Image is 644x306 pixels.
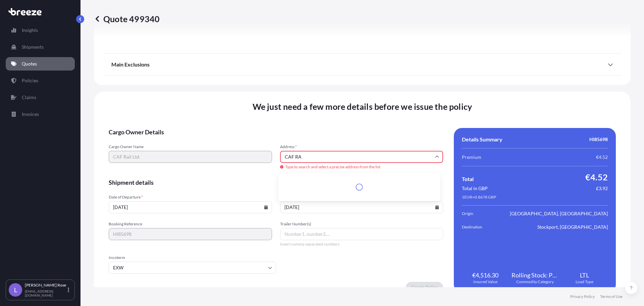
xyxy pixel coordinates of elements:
[6,91,75,104] a: Claims
[280,151,443,163] input: Cargo owner address
[580,271,589,279] span: LTL
[462,194,496,200] span: 1 EUR = 0.8678 GBP
[576,279,593,285] span: Load Type
[462,176,474,182] span: Total
[280,144,443,149] span: Address
[111,56,613,73] div: Main Exclusions
[516,279,554,285] span: Commodity Category
[589,136,608,143] span: HI85698
[6,74,75,87] a: Policies
[109,255,276,260] span: Incoterm
[109,228,272,240] input: Your internal reference
[462,154,481,161] span: Premium
[6,24,75,37] a: Insights
[109,201,272,213] input: dd/mm/yyyy
[600,294,623,299] a: Terms of Use
[109,144,272,149] span: Cargo Owner Name
[280,164,443,170] span: Type to search and select a precise address from the list
[253,101,472,112] span: We just need a few more details before we issue the policy
[6,40,75,54] a: Shipments
[109,221,272,227] span: Booking Reference
[406,282,443,293] button: Create Policy
[570,294,595,299] a: Privacy Policy
[280,221,443,227] span: Trailer Number(s)
[22,44,44,50] p: Shipments
[111,61,150,68] span: Main Exclusions
[596,154,608,161] span: €4.52
[109,194,272,200] span: Date of Departure
[473,279,497,285] span: Insured Value
[585,172,608,182] span: €4.52
[22,111,39,118] p: Invoices
[510,210,608,217] span: [GEOGRAPHIC_DATA], [GEOGRAPHIC_DATA]
[596,185,608,192] span: £3.92
[462,224,499,230] span: Destination
[109,262,276,274] input: Select...
[22,77,38,84] p: Policies
[462,136,502,143] span: Details Summary
[280,201,443,213] input: dd/mm/yyyy
[462,210,499,217] span: Origin
[411,284,438,291] p: Create Policy
[14,287,17,293] span: L
[109,178,443,186] span: Shipment details
[25,282,66,288] p: [PERSON_NAME] Rose
[22,27,38,34] p: Insights
[109,128,443,136] span: Cargo Owner Details
[25,289,66,297] p: [EMAIL_ADDRESS][DOMAIN_NAME]
[22,94,36,101] p: Claims
[280,242,443,247] span: Insert comma-separated numbers
[280,228,443,240] input: Number1, number2,...
[6,57,75,71] a: Quotes
[94,13,160,24] p: Quote 499340
[472,271,498,279] span: €4,516.30
[6,107,75,121] a: Invoices
[462,185,488,192] span: Total in GBP
[512,271,558,279] span: Rolling Stock: Parts and Accessories
[22,60,37,67] p: Quotes
[537,224,608,230] span: Stockport, [GEOGRAPHIC_DATA]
